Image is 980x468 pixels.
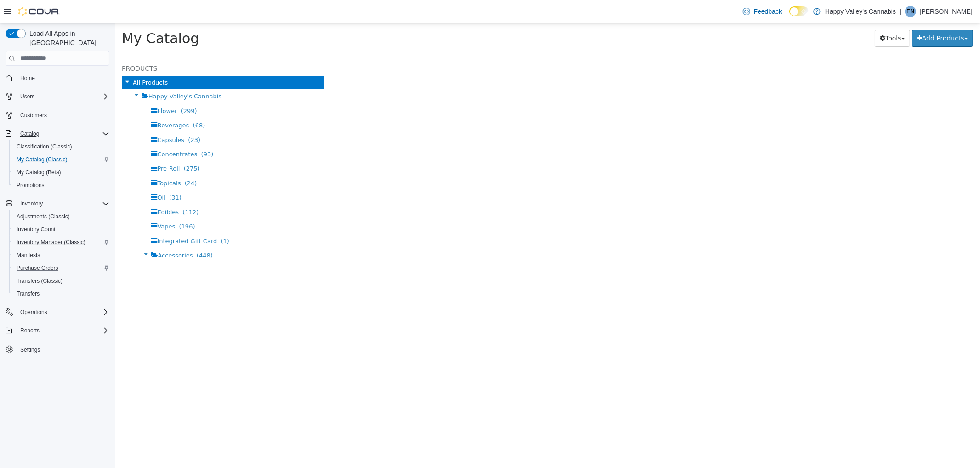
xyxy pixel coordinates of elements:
button: Add Products [797,6,858,23]
button: Purchase Orders [9,262,113,274]
button: Operations [17,307,51,318]
span: Users [17,91,109,102]
button: Inventory Manager (Classic) [9,236,113,249]
span: Oil [42,171,50,177]
span: Flower [42,84,62,91]
span: My Catalog (Classic) [17,156,68,163]
div: Ezra Nickel [905,6,916,17]
button: Adjustments (Classic) [9,210,113,223]
span: Accessories [43,228,78,235]
span: Transfers (Classic) [13,275,109,286]
a: Home [17,73,39,84]
span: Users [20,93,34,100]
a: Promotions [13,180,48,191]
span: All Products [18,56,53,63]
span: Inventory Manager (Classic) [17,239,85,246]
button: Home [2,71,113,85]
button: My Catalog (Beta) [9,166,113,179]
a: Manifests [13,250,44,261]
button: Operations [2,306,113,319]
button: Customers [2,108,113,122]
span: Operations [20,308,47,316]
span: Inventory [20,200,43,207]
span: Concentrates [42,127,82,134]
span: (112) [68,185,84,192]
span: Inventory Manager (Classic) [13,237,109,248]
span: Catalog [17,128,109,139]
span: (448) [82,228,98,235]
span: Settings [20,346,40,354]
span: (196) [64,200,80,206]
span: (299) [66,84,82,91]
span: My Catalog (Beta) [17,169,61,176]
span: Transfers [17,290,40,297]
span: Catalog [20,130,39,137]
span: My Catalog (Classic) [13,154,109,165]
button: Tools [760,6,795,23]
span: Purchase Orders [13,263,109,274]
span: Feedback [754,7,782,16]
span: Adjustments (Classic) [17,213,70,220]
button: Catalog [2,127,113,140]
a: Inventory Count [13,224,59,235]
span: Classification (Classic) [17,143,72,150]
span: Promotions [13,180,109,191]
span: Integrated Gift Card [42,214,102,221]
a: My Catalog (Beta) [13,167,65,178]
input: Dark Mode [789,6,809,16]
span: Topicals [42,156,66,163]
span: Operations [17,307,109,318]
span: Inventory [17,198,109,209]
span: (23) [73,113,85,120]
span: Happy Valley's Cannabis [34,69,107,76]
span: Settings [17,343,109,355]
span: EN [907,6,915,17]
span: Edibles [42,185,64,192]
button: Inventory [17,198,46,209]
button: Transfers [9,287,113,300]
img: Cova [18,7,60,16]
button: My Catalog (Classic) [9,153,113,166]
button: Reports [2,324,113,337]
button: Settings [2,342,113,356]
button: Inventory [2,197,113,210]
span: Load All Apps in [GEOGRAPHIC_DATA] [26,29,109,47]
span: Inventory Count [17,226,56,233]
span: (1) [106,214,114,221]
span: My Catalog [7,7,84,23]
span: (24) [70,156,82,163]
span: Capsules [42,113,69,120]
span: Inventory Count [13,224,109,235]
span: (68) [78,98,91,105]
a: Inventory Manager (Classic) [13,237,89,248]
a: Settings [17,344,44,355]
p: Happy Valley's Cannabis [825,6,896,17]
button: Transfers (Classic) [9,274,113,287]
span: Manifests [13,250,109,261]
a: Transfers (Classic) [13,275,66,286]
span: (275) [69,142,85,148]
span: (93) [86,127,99,134]
span: Customers [20,112,47,119]
span: Transfers (Classic) [17,277,62,285]
p: | [900,6,901,17]
a: Purchase Orders [13,263,62,274]
a: Transfers [13,288,43,299]
a: Customers [17,110,51,121]
button: Catalog [17,128,43,139]
button: Reports [17,325,43,336]
button: Users [17,91,38,102]
a: Classification (Classic) [13,141,76,152]
span: Customers [17,109,109,121]
button: Users [2,90,113,103]
span: Transfers [13,288,109,299]
span: My Catalog (Beta) [13,167,109,178]
button: Classification (Classic) [9,140,113,153]
a: Adjustments (Classic) [13,211,74,222]
span: Vapes [42,200,60,206]
span: Reports [17,325,109,336]
span: Home [17,72,109,84]
span: Reports [20,327,40,334]
span: Promotions [17,182,45,189]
